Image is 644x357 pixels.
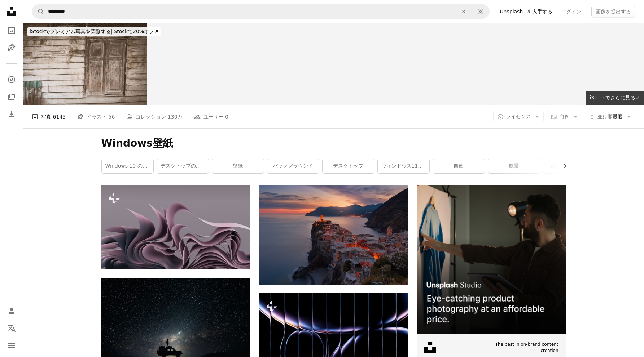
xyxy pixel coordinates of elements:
[417,185,566,334] img: file-1715714098234-25b8b4e9d8faimage
[23,23,165,40] a: iStockでプレミアム写真を閲覧する|iStockで20%オフ↗
[102,159,153,173] a: Windows 10 の壁紙
[488,159,540,173] a: 風景
[378,159,429,173] a: ウィンドウズ11の壁紙
[259,232,408,238] a: オレンジ色の夕暮れ時の山の崖の上の村の空中写真
[456,5,472,18] button: 全てクリア
[4,72,19,87] a: 探す
[495,6,557,17] a: Unsplash+を入手する
[109,113,115,121] span: 56
[157,159,209,173] a: デスクトップの壁紙
[168,113,183,121] span: 130万
[557,6,586,17] a: ログイン
[433,159,485,173] a: 自然
[506,113,531,119] span: ライセンス
[586,91,644,105] a: iStockでさらに見る↗
[543,159,595,173] a: Windowsの壁紙
[267,159,319,173] a: バックグラウンド
[559,113,569,119] span: 向き
[597,113,623,120] span: 最適
[472,5,489,18] button: ビジュアル検索
[476,342,558,354] span: The best in on-brand content creation
[101,224,250,230] a: 抽象的なデザインのコンピュータ生成画像
[225,113,228,121] span: 0
[4,321,19,335] button: 言語
[4,338,19,353] button: メニュー
[4,23,19,37] a: 写真
[4,304,19,318] a: ログイン / 登録する
[77,105,115,128] a: イラスト 56
[590,95,640,101] span: iStockでさらに見る ↗
[558,159,566,173] button: リストを右にスクロールする
[101,137,566,150] h1: Windows壁紙
[4,90,19,104] a: コレクション
[126,105,182,128] a: コレクション 130万
[32,5,44,18] button: Unsplashで検索する
[212,159,264,173] a: 壁紙
[23,23,147,105] img: 木製の壁に古代の木製の風.
[32,4,490,19] form: サイト内でビジュアルを探す
[4,107,19,121] a: ダウンロード履歴
[591,6,635,17] button: 画像を提出する
[323,159,374,173] a: デスクトップ
[259,339,408,346] a: 黒い背景に線と円
[259,185,408,284] img: オレンジ色の夕暮れ時の山の崖の上の村の空中写真
[493,111,544,122] button: ライセンス
[597,113,613,119] span: 並び順
[101,324,250,330] a: オフロード車のシルエット
[547,111,582,122] button: 向き
[30,28,158,34] span: iStockで20%オフ ↗
[424,342,436,353] img: file-1631678316303-ed18b8b5cb9cimage
[4,40,19,55] a: イラスト
[585,111,635,122] button: 並び順最適
[101,185,250,269] img: 抽象的なデザインのコンピュータ生成画像
[194,105,228,128] a: ユーザー 0
[30,28,112,34] span: iStockでプレミアム写真を閲覧する |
